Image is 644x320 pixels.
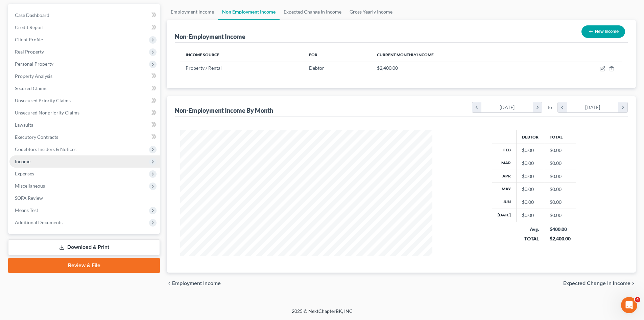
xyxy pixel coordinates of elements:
span: Personal Property [15,61,53,67]
span: 4 [635,297,640,302]
th: Feb [492,144,517,157]
span: Income Source [186,52,219,57]
span: Unsecured Nonpriority Claims [15,110,79,115]
span: Miscellaneous [15,183,45,189]
a: Unsecured Nonpriority Claims [9,107,160,119]
span: Unsecured Priority Claims [15,98,71,103]
i: chevron_right [630,281,636,286]
span: Lawsuits [15,122,33,128]
th: Apr [492,170,517,183]
td: $0.00 [544,183,576,196]
span: $2,400.00 [377,65,398,71]
div: $0.00 [522,160,539,167]
i: chevron_left [558,102,567,112]
span: Property / Rental [186,65,222,71]
a: Lawsuits [9,119,160,131]
div: $0.00 [522,212,539,219]
span: Employment Income [172,281,221,286]
th: May [492,183,517,196]
td: $0.00 [544,196,576,209]
th: Total [544,130,576,144]
th: [DATE] [492,209,517,222]
span: Expenses [15,171,34,176]
a: Case Dashboard [9,9,160,21]
div: $0.00 [522,173,539,180]
iframe: Intercom live chat [621,297,637,313]
a: Credit Report [9,21,160,34]
a: Gross Yearly Income [345,4,397,20]
button: New Income [581,25,625,38]
span: Executory Contracts [15,134,58,140]
a: Secured Claims [9,82,160,94]
div: TOTAL [522,235,539,242]
th: Debtor [517,130,544,144]
i: chevron_right [533,102,542,112]
td: $0.00 [544,144,576,157]
th: Mar [492,157,517,170]
span: Secured Claims [15,85,47,91]
div: Avg. [522,226,539,233]
span: Means Test [15,207,38,213]
div: [DATE] [481,102,533,112]
i: chevron_left [167,281,172,286]
a: Unsecured Priority Claims [9,94,160,107]
div: Non-Employment Income By Month [175,106,273,114]
td: $0.00 [544,157,576,170]
span: Debtor [309,65,324,71]
div: $0.00 [522,199,539,206]
div: Non-Employment Income [175,33,245,41]
a: Property Analysis [9,70,160,82]
button: chevron_left Employment Income [167,281,221,286]
a: SOFA Review [9,192,160,204]
span: Expected Change in Income [563,281,630,286]
a: Executory Contracts [9,131,160,143]
div: $400.00 [550,226,571,233]
span: SOFA Review [15,195,43,201]
div: $2,400.00 [550,235,571,242]
a: Expected Change in Income [280,4,345,20]
span: Current Monthly Income [377,52,434,57]
button: Expected Change in Income chevron_right [563,281,636,286]
span: Additional Documents [15,219,63,225]
span: Property Analysis [15,73,52,79]
span: Codebtors Insiders & Notices [15,146,76,152]
div: $0.00 [522,147,539,154]
div: $0.00 [522,186,539,193]
span: Credit Report [15,24,44,30]
td: $0.00 [544,209,576,222]
div: 2025 © NextChapterBK, INC [129,308,515,320]
span: Client Profile [15,37,43,42]
a: Employment Income [167,4,218,20]
i: chevron_left [472,102,481,112]
div: [DATE] [567,102,619,112]
a: Download & Print [8,239,160,255]
span: Real Property [15,49,44,55]
th: Jun [492,196,517,209]
span: to [548,104,552,111]
i: chevron_right [618,102,627,112]
a: Non Employment Income [218,4,280,20]
a: Review & File [8,258,160,273]
span: For [309,52,317,57]
span: Case Dashboard [15,12,49,18]
span: Income [15,158,30,164]
td: $0.00 [544,170,576,183]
